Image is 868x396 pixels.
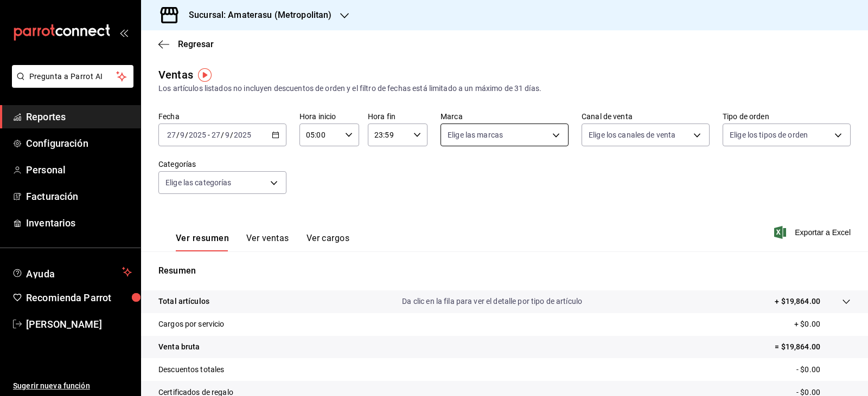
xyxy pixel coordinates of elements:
span: Facturación [26,189,132,204]
button: Pregunta a Parrot AI [12,65,133,88]
p: + $19,864.00 [775,296,820,307]
span: Elige las categorías [165,177,232,188]
button: Exportar a Excel [776,226,851,239]
span: Reportes [26,109,132,124]
input: ---- [233,131,252,139]
label: Categorías [158,160,286,168]
button: Regresar [158,39,214,49]
label: Hora fin [368,113,427,120]
a: Pregunta a Parrot AI [8,79,133,90]
span: Personal [26,163,132,177]
p: Descuentos totales [158,364,224,375]
div: navigation tabs [176,233,349,251]
p: Da clic en la fila para ver el detalle por tipo de artículo [402,296,582,307]
span: / [221,131,224,139]
p: Venta bruta [158,341,200,353]
span: Configuración [26,136,132,151]
label: Canal de venta [582,113,710,120]
input: -- [167,131,176,139]
label: Marca [441,113,569,120]
p: Resumen [158,264,851,277]
input: ---- [188,131,207,139]
input: -- [211,131,221,139]
span: Recomienda Parrot [26,290,132,305]
h3: Sucursal: Amaterasu (Metropolitan) [180,9,331,22]
span: Ayuda [26,265,118,278]
label: Tipo de orden [723,113,851,120]
span: / [185,131,188,139]
label: Hora inicio [299,113,359,120]
span: Elige los tipos de orden [730,129,808,140]
span: Elige los canales de venta [589,129,675,140]
button: Ver resumen [176,233,229,251]
button: Ver ventas [246,233,289,251]
span: / [176,131,180,139]
span: / [230,131,233,139]
span: Inventarios [26,216,132,230]
span: Regresar [178,39,214,49]
p: Total artículos [158,296,209,307]
img: Tooltip marker [198,68,212,82]
span: Elige las marcas [448,129,503,140]
p: Cargos por servicio [158,319,225,330]
div: Los artículos listados no incluyen descuentos de orden y el filtro de fechas está limitado a un m... [158,83,851,94]
span: Sugerir nueva función [13,380,132,392]
p: = $19,864.00 [775,341,851,353]
button: open_drawer_menu [119,28,128,37]
label: Fecha [158,113,286,120]
p: + $0.00 [794,319,851,330]
input: -- [225,131,230,139]
span: - [208,131,210,139]
p: - $0.00 [796,364,851,375]
div: Ventas [158,67,193,83]
span: [PERSON_NAME] [26,317,132,332]
button: Ver cargos [307,233,350,251]
span: Pregunta a Parrot AI [29,71,117,82]
input: -- [180,131,185,139]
